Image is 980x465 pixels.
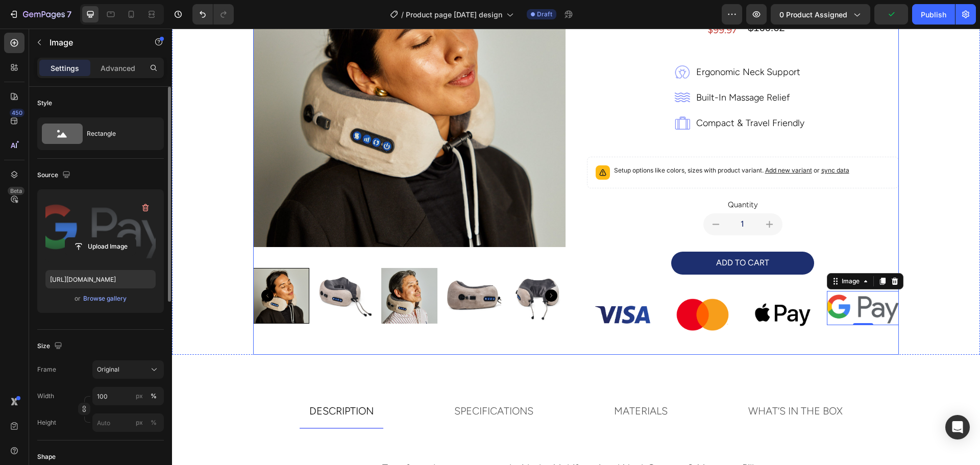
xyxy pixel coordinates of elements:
span: or [640,138,677,145]
iframe: To enrich screen reader interactions, please activate Accessibility in Grammarly extension settings [172,29,980,465]
input: px% [92,413,164,432]
div: px [136,391,143,401]
div: px [136,418,143,427]
span: Product page [DATE] design [406,9,502,20]
button: % [133,417,145,429]
button: px [148,390,160,402]
p: Advanced [101,63,135,74]
button: Browse gallery [83,293,127,304]
div: Size [37,339,64,353]
span: or [75,292,81,305]
p: ergonomic neck support [524,32,628,55]
div: Quantity [415,170,727,183]
p: DESCRIPTION [137,371,202,394]
label: Frame [37,365,56,374]
input: quantity [557,185,585,207]
p: MATERIALS [442,371,496,394]
input: px% [92,387,164,405]
button: % [133,390,145,402]
p: Settings [51,63,79,74]
span: Add new variant [593,138,640,145]
p: WHAT’S IN THE BOX [576,371,671,394]
div: Browse gallery [83,294,127,303]
img: gempages_552430879104828215-3ffef36c-cda1-4dcd-8313-f9aac973ea81.png [495,262,567,310]
img: gempages_552430879104828215-d24f1454-989f-4d45-8e1c-7770a66066ec.png [415,262,487,310]
button: Upload Image [65,237,136,256]
button: decrement [531,185,557,207]
input: https://example.com/image.jpg [45,270,156,288]
span: sync data [649,138,677,145]
div: Style [37,99,52,108]
p: Setup options like colors, sizes with product variant. [442,137,677,147]
p: Image [50,36,136,48]
span: 0 product assigned [779,9,847,20]
div: Source [37,168,72,182]
div: ADD TO CART [544,227,597,242]
button: ADD TO CART [499,223,642,246]
button: 0 product assigned [771,4,870,25]
div: Shape [37,452,56,461]
button: px [148,417,160,429]
div: % [151,418,157,427]
div: Beta [8,187,24,195]
span: Original [97,365,119,374]
label: Height [37,418,56,427]
span: / [401,9,404,20]
button: increment [585,185,610,207]
p: compact & travel friendly [524,83,632,106]
p: SPECIFICATIONS [282,371,361,394]
label: Width [37,391,54,401]
p: built-in massage relief [524,58,618,80]
button: Carousel Next Arrow [373,261,385,273]
img: gempages_552430879104828215-90e8e45f-cfe2-4ad8-859d-20d703dbab41.png [575,262,647,310]
div: Publish [921,9,946,20]
div: Open Intercom Messenger [945,415,970,439]
div: % [151,391,157,401]
p: 7 [67,8,71,20]
span: Draft [537,10,552,19]
div: Image [668,248,690,257]
button: 7 [4,4,76,25]
img: gempages_552430879104828215-f7ddfde5-cfc2-491f-b63f-f8de66065ea1.png [655,262,727,297]
div: Undo/Redo [192,4,234,25]
div: 450 [10,109,24,117]
div: Rectangle [87,122,149,145]
button: Original [92,360,164,379]
button: Publish [912,4,955,25]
